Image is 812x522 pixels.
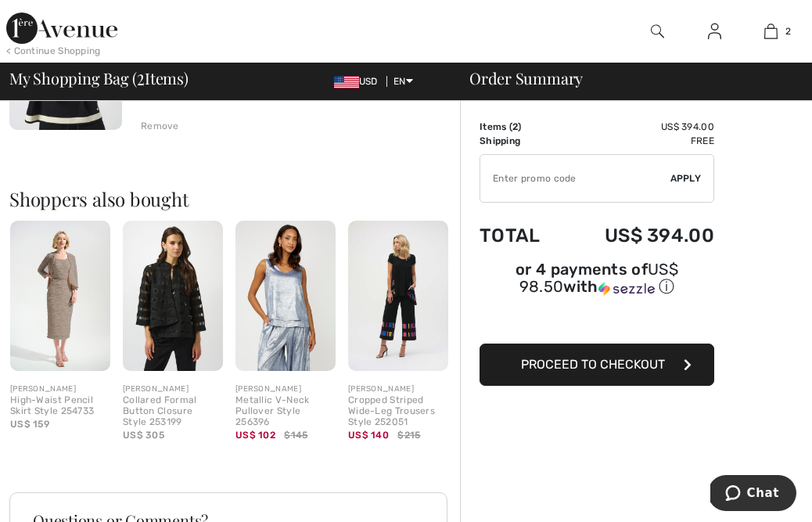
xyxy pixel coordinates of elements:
span: USD [334,76,384,87]
td: Total [480,209,563,262]
span: EN [393,76,413,87]
span: 2 [512,121,518,132]
span: My Shopping Bag ( Items) [9,70,189,86]
div: [PERSON_NAME] [348,383,448,395]
div: Order Summary [451,70,803,86]
div: [PERSON_NAME] [10,383,110,395]
div: Remove [141,119,179,133]
div: Collared Formal Button Closure Style 253199 [123,395,223,427]
span: US$ 102 [235,430,275,441]
td: Items ( ) [480,120,563,134]
h2: Shoppers also bought [9,189,460,208]
span: US$ 159 [10,419,49,430]
td: Shipping [480,134,563,148]
img: US Dollar [334,76,359,88]
button: Proceed to Checkout [480,344,714,386]
span: $145 [284,428,307,442]
img: Metallic V-Neck Pullover Style 256396 [235,221,336,371]
td: Free [563,134,714,148]
td: US$ 394.00 [563,120,714,134]
span: 2 [137,67,145,87]
div: [PERSON_NAME] [123,383,223,395]
img: Cropped Striped Wide-Leg Trousers Style 252051 [348,221,448,371]
input: Promo code [480,155,670,202]
iframe: PayPal-paypal [480,303,714,338]
img: My Info [708,22,721,41]
span: Apply [670,171,702,185]
div: [PERSON_NAME] [235,383,336,395]
img: search the website [651,22,664,41]
span: $215 [397,428,420,442]
div: High-Waist Pencil Skirt Style 254733 [10,395,110,417]
a: Sign In [695,22,734,41]
iframe: Opens a widget where you can chat to one of our agents [710,475,796,514]
img: Sezzle [598,282,655,296]
span: Proceed to Checkout [521,357,665,372]
img: High-Waist Pencil Skirt Style 254733 [10,221,110,371]
span: US$ 305 [123,430,164,441]
div: < Continue Shopping [6,44,101,58]
img: Collared Formal Button Closure Style 253199 [123,221,223,371]
span: US$ 98.50 [519,260,678,296]
a: 2 [743,22,799,41]
div: Metallic V-Neck Pullover Style 256396 [235,395,336,427]
span: 2 [785,24,791,38]
img: 1ère Avenue [6,13,117,44]
div: or 4 payments ofUS$ 98.50withSezzle Click to learn more about Sezzle [480,262,714,303]
img: My Bag [764,22,778,41]
td: US$ 394.00 [563,209,714,262]
div: or 4 payments of with [480,262,714,297]
div: Cropped Striped Wide-Leg Trousers Style 252051 [348,395,448,427]
span: US$ 140 [348,430,389,441]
